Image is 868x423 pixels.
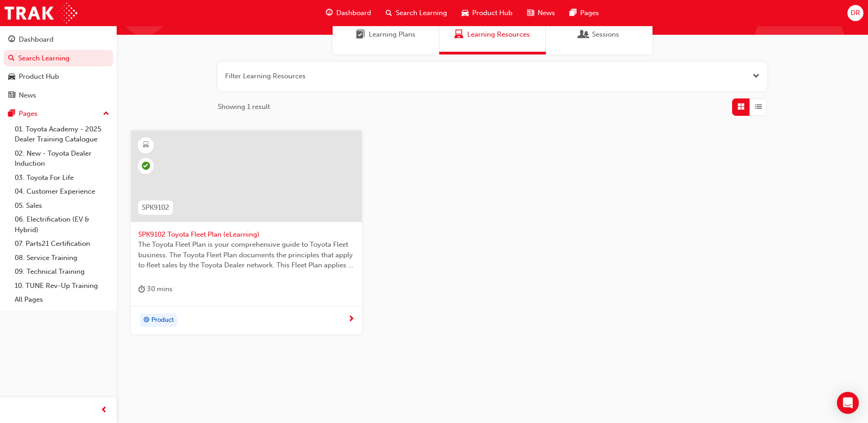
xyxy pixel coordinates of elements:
[4,31,113,48] a: Dashboard
[101,405,108,416] span: prev-icon
[348,315,355,324] span: next-icon
[138,239,355,271] span: The Toyota Fleet Plan is your comprehensive guide to Toyota Fleet business. The Toyota Fleet Plan...
[11,265,113,279] a: 09. Technical Training
[592,29,619,40] span: Sessions
[151,315,174,325] span: Product
[138,283,173,295] div: 30 mins
[11,237,113,251] a: 07. Parts21 Certification
[546,15,652,54] a: SessionsSessions
[570,7,577,19] span: pages-icon
[462,7,469,19] span: car-icon
[142,162,150,170] span: learningRecordVerb_PASS-icon
[454,4,520,22] a: car-iconProduct Hub
[333,15,439,54] a: Learning PlansLearning Plans
[19,71,59,82] div: Product Hub
[755,102,762,112] span: List
[439,15,546,54] a: Learning ResourcesLearning Resources
[19,90,36,101] div: News
[4,105,113,122] button: Pages
[4,50,113,67] a: Search Learning
[19,108,38,119] div: Pages
[11,122,113,146] a: 01. Toyota Academy - 2025 Dealer Training Catalogue
[386,7,392,19] span: search-icon
[538,8,555,18] span: News
[847,5,863,21] button: DR
[318,4,378,22] a: guage-iconDashboard
[326,7,333,19] span: guage-icon
[11,279,113,293] a: 10. TUNE Rev-Up Training
[520,4,562,22] a: news-iconNews
[138,283,145,295] span: duration-icon
[8,36,15,44] span: guage-icon
[396,8,447,18] span: Search Learning
[580,8,599,18] span: Pages
[738,102,744,112] span: Grid
[131,130,362,335] a: SPK9102SPK9102 Toyota Fleet Plan (eLearning)The Toyota Fleet Plan is your comprehensive guide to ...
[8,73,15,81] span: car-icon
[369,29,415,40] span: Learning Plans
[454,29,464,40] span: Learning Resources
[143,139,149,151] span: learningResourceType_ELEARNING-icon
[753,71,760,81] button: Open the filter
[11,146,113,171] a: 02. New - Toyota Dealer Induction
[467,29,530,40] span: Learning Resources
[837,392,859,414] div: Open Intercom Messenger
[8,110,15,118] span: pages-icon
[138,229,355,240] span: SPK9102 Toyota Fleet Plan (eLearning)
[11,251,113,265] a: 08. Service Training
[4,68,113,85] a: Product Hub
[19,34,54,45] div: Dashboard
[562,4,606,22] a: pages-iconPages
[11,171,113,185] a: 03. Toyota For Life
[336,8,371,18] span: Dashboard
[142,202,169,213] span: SPK9102
[4,29,113,105] button: DashboardSearch LearningProduct HubNews
[11,184,113,199] a: 04. Customer Experience
[11,199,113,213] a: 05. Sales
[527,7,534,19] span: news-icon
[472,8,512,18] span: Product Hub
[356,29,365,40] span: Learning Plans
[579,29,588,40] span: Sessions
[143,315,150,326] span: target-icon
[851,8,860,18] span: DR
[218,102,270,112] span: Showing 1 result
[5,3,77,23] img: Trak
[103,108,109,120] span: up-icon
[8,92,15,100] span: news-icon
[8,54,15,63] span: search-icon
[378,4,454,22] a: search-iconSearch Learning
[11,293,113,307] a: All Pages
[4,87,113,104] a: News
[11,212,113,237] a: 06. Electrification (EV & Hybrid)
